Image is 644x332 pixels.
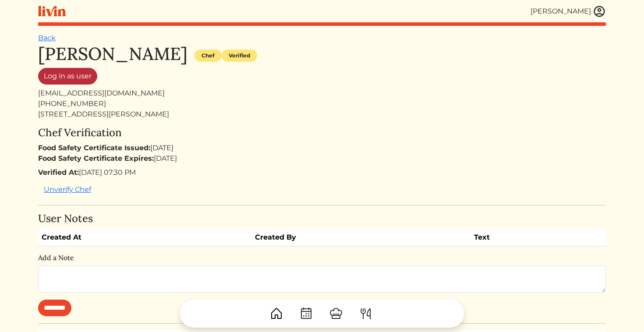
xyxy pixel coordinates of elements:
div: [PHONE_NUMBER] [38,99,606,109]
a: Back [38,34,56,42]
div: Verified [222,49,257,62]
div: [DATE] 07:30 PM [38,167,606,178]
img: CalendarDots-5bcf9d9080389f2a281d69619e1c85352834be518fbc73d9501aef674afc0d57.svg [299,307,313,321]
h6: Add a Note [38,254,606,262]
button: Unverify Chef [38,181,97,198]
div: [DATE] [DATE] [38,143,606,164]
img: user_account-e6e16d2ec92f44fc35f99ef0dc9cddf60790bfa021a6ecb1c896eb5d2907b31c.svg [593,5,606,18]
img: livin-logo-a0d97d1a881af30f6274990eb6222085a2533c92bbd1e4f22c21b4f0d0e3210c.svg [38,6,66,17]
h1: [PERSON_NAME] [38,43,188,64]
h4: User Notes [38,212,606,225]
img: ForkKnife-55491504ffdb50bab0c1e09e7649658475375261d09fd45db06cec23bce548bf.svg [359,307,373,321]
a: Log in as user [38,68,97,85]
div: Chef [195,49,222,62]
div: [EMAIL_ADDRESS][DOMAIN_NAME] [38,88,606,99]
th: Created At [38,229,251,247]
strong: Food Safety Certificate Issued: [38,144,150,152]
div: [STREET_ADDRESS][PERSON_NAME] [38,109,606,120]
strong: Food Safety Certificate Expires: [38,154,154,162]
img: House-9bf13187bcbb5817f509fe5e7408150f90897510c4275e13d0d5fca38e0b5951.svg [269,307,283,321]
div: [PERSON_NAME] [531,6,591,17]
strong: Verified At: [38,168,79,177]
th: Created By [251,229,471,247]
h4: Chef Verification [38,127,606,139]
th: Text [471,229,574,247]
img: ChefHat-a374fb509e4f37eb0702ca99f5f64f3b6956810f32a249b33092029f8484b388.svg [329,307,343,321]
